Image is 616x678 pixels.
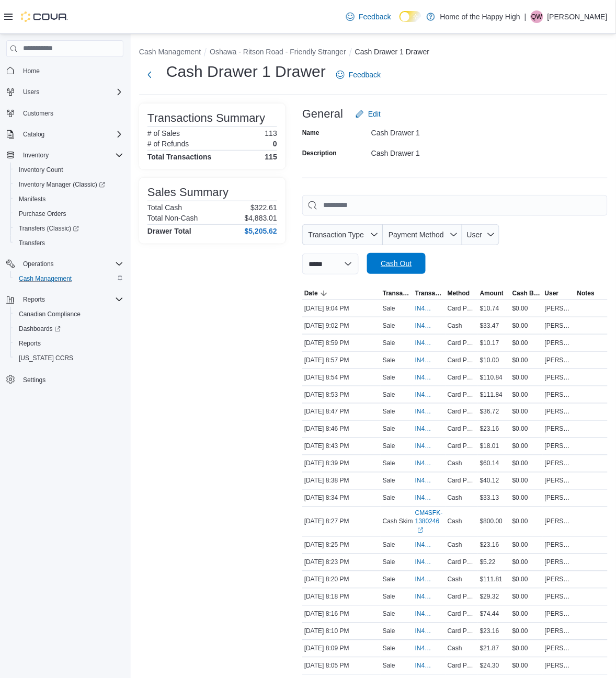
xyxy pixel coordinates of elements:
[15,337,123,350] span: Reports
[19,86,123,98] span: Users
[545,627,573,636] span: [PERSON_NAME]
[415,556,443,569] button: IN4SFK-17595771
[383,477,395,485] p: Sale
[510,625,543,638] div: $0.00
[15,308,123,320] span: Canadian Compliance
[15,178,109,191] a: Inventory Manager (Classic)
[467,231,483,239] span: User
[462,224,499,245] button: User
[19,258,123,270] span: Operations
[302,224,383,245] button: Transaction Type
[545,425,573,433] span: [PERSON_NAME]
[302,371,381,384] div: [DATE] 8:54 PM
[2,127,128,142] button: Catalog
[448,289,470,297] span: Method
[480,408,499,416] span: $36.72
[342,6,395,27] a: Feedback
[250,203,277,212] p: $322.61
[302,195,608,216] input: This is a search bar. As you type, the results lower in the page will automatically filter.
[545,390,573,399] span: [PERSON_NAME]
[367,253,426,274] button: Cash Out
[351,104,385,124] button: Edit
[415,319,443,332] button: IN4SFK-17596311
[532,10,543,23] span: QW
[19,107,58,120] a: Customers
[448,425,476,433] span: Card Payment
[2,148,128,163] button: Inventory
[2,63,128,78] button: Home
[368,109,381,119] span: Edit
[415,608,443,620] button: IN4SFK-17595670
[302,475,381,487] div: [DATE] 8:38 PM
[15,272,123,285] span: Cash Management
[510,492,543,504] div: $0.00
[302,319,381,332] div: [DATE] 9:02 PM
[10,307,128,321] button: Canadian Compliance
[147,112,265,124] h3: Transactions Summary
[448,518,462,526] span: Cash
[302,492,381,504] div: [DATE] 8:34 PM
[448,373,476,382] span: Card Payment
[480,373,503,382] span: $110.84
[147,203,182,212] h6: Total Cash
[2,106,128,121] button: Customers
[147,129,180,137] h6: # of Sales
[415,339,433,347] span: IN4SFK-17596263
[371,124,511,137] div: Cash Drawer 1
[480,576,503,584] span: $111.81
[383,576,395,584] p: Sale
[245,214,277,222] p: $4,883.01
[577,289,595,297] span: Notes
[19,149,53,162] button: Inventory
[383,610,395,618] p: Sale
[415,660,443,672] button: IN4SFK-17595522
[10,351,128,365] button: [US_STATE] CCRS
[265,129,277,137] p: 113
[480,442,499,451] span: $18.01
[480,558,496,567] span: $5.22
[19,86,43,98] button: Users
[302,642,381,655] div: [DATE] 8:09 PM
[510,337,543,349] div: $0.00
[349,70,381,80] span: Feedback
[302,302,381,315] div: [DATE] 9:04 PM
[383,459,395,468] p: Sale
[480,627,499,636] span: $23.16
[480,339,499,347] span: $10.17
[302,108,343,120] h3: General
[415,593,433,601] span: IN4SFK-17595695
[309,231,364,239] span: Transaction Type
[15,178,123,191] span: Inventory Manager (Classic)
[510,406,543,418] div: $0.00
[166,61,326,82] h1: Cash Drawer 1 Drawer
[19,293,123,306] span: Reports
[15,222,83,235] a: Transfers (Classic)
[302,457,381,470] div: [DATE] 8:39 PM
[2,372,128,387] button: Settings
[383,408,395,416] p: Sale
[480,541,499,549] span: $23.16
[415,573,443,586] button: IN4SFK-17595715
[302,591,381,603] div: [DATE] 8:18 PM
[415,388,443,401] button: IN4SFK-17596183
[415,494,433,502] span: IN4SFK-17595912
[415,459,433,468] span: IN4SFK-17595978
[23,109,53,118] span: Customers
[19,325,61,333] span: Dashboards
[545,558,573,567] span: [PERSON_NAME]
[245,227,277,235] h4: $5,205.62
[302,625,381,638] div: [DATE] 8:10 PM
[21,12,68,22] img: Cova
[19,224,79,233] span: Transfers (Classic)
[510,302,543,315] div: $0.00
[531,10,543,23] div: Quinn Whitelaw
[19,149,123,162] span: Inventory
[545,576,573,584] span: [PERSON_NAME]
[448,477,476,485] span: Card Payment
[415,475,443,487] button: IN4SFK-17595962
[510,457,543,470] div: $0.00
[547,10,608,23] p: [PERSON_NAME]
[448,339,476,347] span: Card Payment
[543,287,575,300] button: User
[15,193,50,205] a: Manifests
